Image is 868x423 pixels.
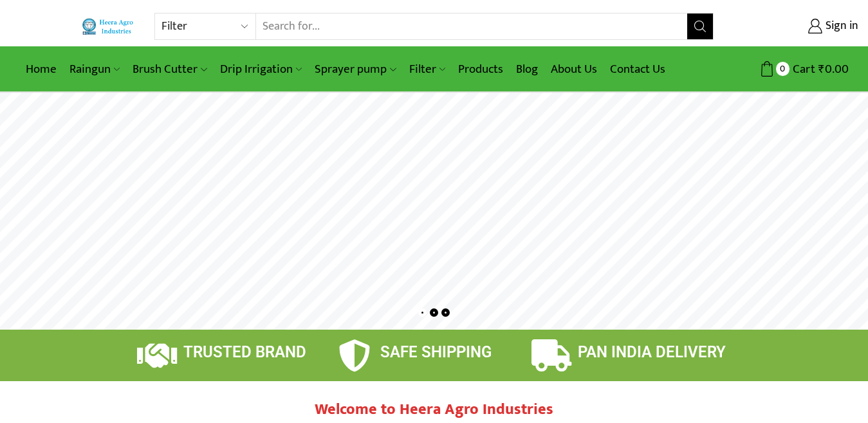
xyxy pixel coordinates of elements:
[214,54,308,84] a: Drip Irrigation
[822,18,858,35] span: Sign in
[726,57,849,81] a: 0 Cart ₹0.00
[63,54,126,84] a: Raingun
[790,61,815,78] span: Cart
[183,343,306,361] span: TRUSTED BRAND
[380,343,492,361] span: SAFE SHIPPING
[578,343,726,361] span: PAN INDIA DELIVERY
[687,14,713,39] button: Search button
[818,59,825,79] span: ₹
[776,62,790,75] span: 0
[733,15,858,38] a: Sign in
[126,54,213,84] a: Brush Cutter
[818,59,849,79] bdi: 0.00
[403,54,452,84] a: Filter
[604,54,672,84] a: Contact Us
[452,54,510,84] a: Products
[256,14,687,39] input: Search for...
[308,54,402,84] a: Sprayer pump
[510,54,544,84] a: Blog
[544,54,604,84] a: About Us
[241,400,627,419] h2: Welcome to Heera Agro Industries
[19,54,63,84] a: Home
